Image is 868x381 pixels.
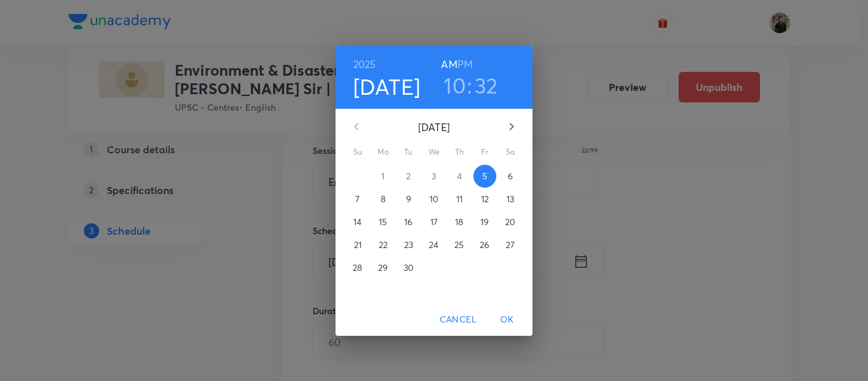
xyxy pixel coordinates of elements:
[423,233,445,256] button: 24
[346,188,369,211] button: 7
[353,73,421,100] button: [DATE]
[346,146,369,158] span: Su
[492,312,522,328] span: OK
[455,216,463,228] p: 18
[499,233,522,256] button: 27
[475,72,498,99] button: 32
[403,261,414,274] p: 30
[379,239,388,251] p: 22
[481,193,489,205] p: 12
[506,193,514,205] p: 13
[454,239,464,251] p: 25
[372,120,496,135] p: [DATE]
[480,216,489,228] p: 19
[406,193,411,205] p: 9
[372,188,395,211] button: 8
[440,312,477,328] span: Cancel
[404,216,412,228] p: 16
[429,239,438,251] p: 24
[372,233,395,256] button: 22
[487,308,527,331] button: OK
[508,170,513,183] p: 6
[372,146,395,158] span: Mo
[423,211,445,233] button: 17
[397,146,420,158] span: Tu
[458,55,473,73] button: PM
[353,216,362,228] p: 14
[448,211,471,233] button: 18
[353,261,362,274] p: 28
[397,188,420,211] button: 9
[482,170,487,183] p: 5
[397,256,420,279] button: 30
[397,211,420,233] button: 16
[404,239,413,251] p: 23
[499,188,522,211] button: 13
[355,193,360,205] p: 7
[448,233,471,256] button: 25
[372,256,395,279] button: 29
[473,165,496,188] button: 5
[354,239,362,251] p: 21
[480,239,489,251] p: 26
[467,72,472,99] h3: :
[381,193,386,205] p: 8
[456,193,463,205] p: 11
[444,72,466,99] button: 10
[499,165,522,188] button: 6
[505,216,515,228] p: 20
[506,239,515,251] p: 27
[430,193,438,205] p: 10
[430,216,438,228] p: 17
[423,146,445,158] span: We
[346,256,369,279] button: 28
[372,211,395,233] button: 15
[379,216,387,228] p: 15
[448,146,471,158] span: Th
[499,211,522,233] button: 20
[473,188,496,211] button: 12
[499,146,522,158] span: Sa
[435,308,482,331] button: Cancel
[423,188,445,211] button: 10
[397,233,420,256] button: 23
[346,233,369,256] button: 21
[353,55,376,73] button: 2025
[473,211,496,233] button: 19
[346,211,369,233] button: 14
[441,55,457,73] button: AM
[378,261,388,274] p: 29
[473,146,496,158] span: Fr
[448,188,471,211] button: 11
[473,233,496,256] button: 26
